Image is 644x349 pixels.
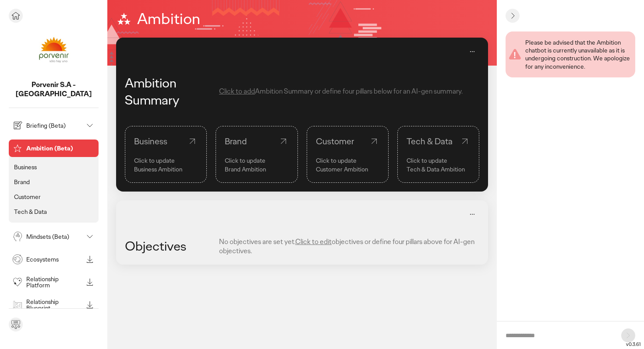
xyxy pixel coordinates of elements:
[407,135,470,147] div: Tech & Data
[407,165,470,174] p: Tech & Data Ambition
[26,145,95,151] p: Ambition (Beta)
[116,9,200,29] h1: Ambition
[219,87,463,96] div: Ambition Summary or define four pillars below for an AI-gen summary.
[397,126,479,183] a: Tech & DataClick to update Tech & Data Ambition
[14,193,41,201] p: Customer
[225,165,288,174] p: Brand Ambition
[125,74,210,108] div: Ambition Summary
[316,135,379,147] div: Customer
[26,256,83,262] p: Ecosystems
[9,80,99,99] p: Porvenir S.A - Colombia
[26,122,83,129] p: Briefing (Beta)
[14,163,37,171] p: Business
[295,237,332,246] span: Click to edit
[26,276,83,288] p: Relationship Platform
[316,165,379,174] p: Customer Ambition
[225,156,288,165] p: Click to update
[134,135,198,147] div: Business
[125,237,210,256] div: Objectives
[216,126,297,183] a: BrandClick to update Brand Ambition
[9,318,23,332] div: Send feedback
[134,156,198,165] p: Click to update
[316,156,379,165] p: Click to update
[134,165,198,174] p: Business Ambition
[14,208,47,216] p: Tech & Data
[14,178,30,186] p: Brand
[32,28,76,72] img: project avatar
[225,135,288,147] div: Brand
[307,126,389,183] a: CustomerClick to update Customer Ambition
[219,237,479,256] div: No objectives are set yet. objectives or define four pillars above for AI-gen objectives.
[26,299,83,311] p: Relationship Blueprint
[219,87,255,96] span: Click to add
[26,234,83,240] p: Mindsets (Beta)
[125,126,207,183] a: BusinessClick to update Business Ambition
[407,156,470,165] p: Click to update
[525,38,632,70] div: Please be advised that the Ambition chatbot is currently unavailable as it is undergoing construc...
